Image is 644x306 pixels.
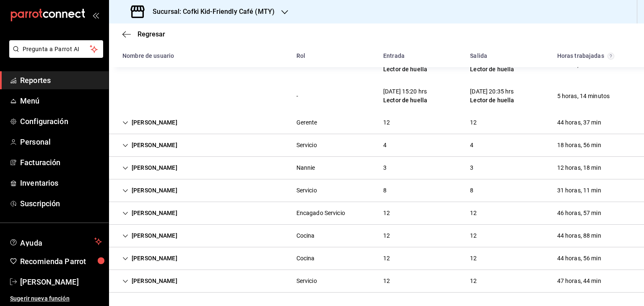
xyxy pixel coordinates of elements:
[109,157,644,179] div: Row
[377,48,463,64] div: HeadCell
[383,96,427,105] div: Lector de huella
[290,251,322,266] div: Cell
[463,228,483,244] div: Cell
[551,48,637,64] div: HeadCell
[20,177,102,189] span: Inventarios
[20,95,102,106] span: Menú
[290,48,377,64] div: HeadCell
[109,112,644,134] div: Row
[296,277,317,285] div: Servicio
[20,75,102,86] span: Reportes
[10,294,102,303] span: Sugerir nueva función
[377,115,397,130] div: Cell
[116,205,184,221] div: Cell
[20,157,102,168] span: Facturación
[290,115,324,130] div: Cell
[377,137,393,153] div: Cell
[551,228,608,244] div: Cell
[470,87,514,96] div: [DATE] 20:35 hrs
[109,80,644,112] div: Row
[296,118,317,127] div: Gerente
[290,273,324,289] div: Cell
[116,115,184,130] div: Cell
[122,30,165,38] button: Regresar
[296,186,317,195] div: Servicio
[116,251,184,266] div: Cell
[116,137,184,153] div: Cell
[551,88,617,104] div: Cell
[377,84,434,108] div: Cell
[290,137,324,153] div: Cell
[92,12,99,18] button: open_drawer_menu
[463,183,480,198] div: Cell
[116,48,290,64] div: HeadCell
[296,92,298,101] div: -
[109,270,644,293] div: Row
[146,7,275,17] h3: Sucursal: Cofki Kid-Friendly Café (MTY)
[23,45,90,54] span: Pregunta a Parrot AI
[551,205,608,221] div: Cell
[551,251,608,266] div: Cell
[463,251,483,266] div: Cell
[138,30,165,38] span: Regresar
[109,134,644,157] div: Row
[290,228,322,244] div: Cell
[20,236,91,246] span: Ayuda
[109,179,644,202] div: Row
[296,141,317,150] div: Servicio
[551,273,608,289] div: Cell
[296,163,315,172] div: Nannie
[551,137,608,153] div: Cell
[463,115,483,130] div: Cell
[383,87,427,96] div: [DATE] 15:20 hrs
[116,183,184,198] div: Cell
[377,273,397,289] div: Cell
[377,228,397,244] div: Cell
[6,51,103,60] a: Pregunta a Parrot AI
[551,160,608,176] div: Cell
[377,160,393,176] div: Cell
[383,65,427,74] div: Lector de huella
[109,225,644,247] div: Row
[463,84,521,108] div: Cell
[9,40,103,58] button: Pregunta a Parrot AI
[20,116,102,127] span: Configuración
[463,48,550,64] div: HeadCell
[296,254,315,263] div: Cocina
[20,198,102,209] span: Suscripción
[551,183,608,198] div: Cell
[470,65,514,74] div: Lector de huella
[20,136,102,148] span: Personal
[116,228,184,244] div: Cell
[296,209,345,218] div: Encagado Servicio
[116,93,129,99] div: Cell
[290,183,324,198] div: Cell
[377,251,397,266] div: Cell
[20,256,102,267] span: Recomienda Parrot
[463,273,483,289] div: Cell
[290,160,322,176] div: Cell
[377,205,397,221] div: Cell
[470,96,514,105] div: Lector de huella
[290,205,352,221] div: Cell
[463,205,483,221] div: Cell
[463,160,480,176] div: Cell
[109,202,644,225] div: Row
[109,247,644,270] div: Row
[116,273,184,289] div: Cell
[20,276,102,288] span: [PERSON_NAME]
[551,115,608,130] div: Cell
[290,88,305,104] div: Cell
[296,231,315,240] div: Cocina
[109,45,644,67] div: Head
[463,137,480,153] div: Cell
[608,53,614,60] svg: El total de horas trabajadas por usuario es el resultado de la suma redondeada del registro de ho...
[116,160,184,176] div: Cell
[377,183,393,198] div: Cell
